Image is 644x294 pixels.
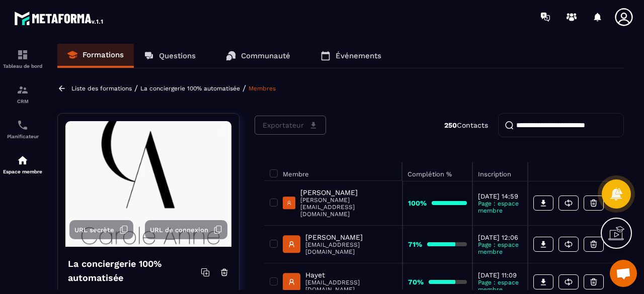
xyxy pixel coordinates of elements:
span: URL secrète [74,226,114,234]
p: Événements [336,51,381,60]
a: schedulerschedulerPlanificateur [3,112,43,147]
p: Page : espace membre [478,279,522,293]
p: Planificateur [3,134,43,139]
a: automationsautomationsEspace membre [3,147,43,182]
p: Espace membre [3,169,43,174]
strong: 100% [408,199,427,207]
p: Questions [159,51,196,60]
a: La conciergerie 100% automatisée [140,85,240,92]
p: [PERSON_NAME][EMAIL_ADDRESS][DOMAIN_NAME] [300,197,397,218]
img: automations [17,154,29,166]
span: / [134,83,138,93]
a: Événements [310,44,391,68]
a: Membres [249,85,276,92]
a: Liste des formations [71,85,132,92]
th: Complétion % [403,162,472,181]
strong: 70% [408,278,424,286]
p: Communauté [241,51,290,60]
img: formation [17,84,29,96]
button: URL secrète [69,220,133,239]
span: URL de connexion [150,226,208,234]
p: [EMAIL_ADDRESS][DOMAIN_NAME] [305,241,397,255]
a: formationformationCRM [3,76,43,112]
th: Inscription [472,162,528,181]
a: Questions [134,44,206,68]
img: background [65,121,231,247]
a: Hayet[EMAIL_ADDRESS][DOMAIN_NAME] [283,271,397,293]
a: [PERSON_NAME][PERSON_NAME][EMAIL_ADDRESS][DOMAIN_NAME] [283,188,397,218]
a: Formations [57,44,134,68]
img: scheduler [17,119,29,131]
a: Ouvrir le chat [610,260,637,287]
p: CRM [3,99,43,104]
img: formation [17,49,29,61]
p: Formations [83,50,124,59]
p: [PERSON_NAME] [305,233,397,241]
a: Communauté [216,44,300,68]
p: [DATE] 14:59 [478,192,522,200]
strong: 250 [444,121,457,129]
a: [PERSON_NAME][EMAIL_ADDRESS][DOMAIN_NAME] [283,233,397,255]
h4: La conciergerie 100% automatisée [68,257,201,285]
p: [DATE] 12:06 [478,234,522,241]
button: URL de connexion [145,220,227,239]
p: Page : espace membre [478,200,522,214]
p: Contacts [444,121,488,129]
a: formationformationTableau de bord [3,41,43,76]
strong: 71% [408,240,422,248]
th: Membre [265,162,403,181]
p: Hayet [305,271,397,279]
span: / [243,83,246,93]
img: logo [14,9,105,27]
p: Page : espace membre [478,241,522,255]
p: Tableau de bord [3,63,43,69]
p: [EMAIL_ADDRESS][DOMAIN_NAME] [305,279,397,293]
p: [PERSON_NAME] [300,188,397,197]
p: [DATE] 11:09 [478,271,522,279]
